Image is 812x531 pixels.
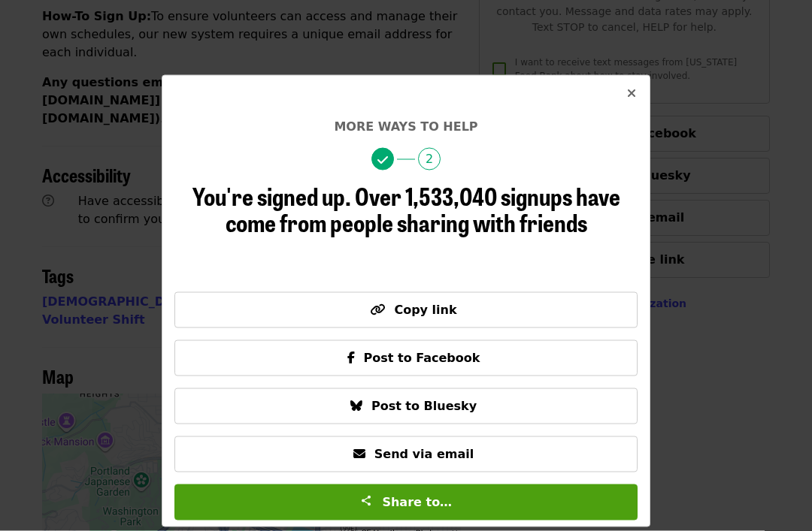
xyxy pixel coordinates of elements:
[174,340,638,376] button: Post to Facebook
[174,484,638,520] button: Share to…
[382,495,452,509] span: Share to…
[347,351,355,365] i: facebook-f icon
[174,388,638,424] button: Post to Bluesky
[364,351,480,365] span: Post to Facebook
[360,495,372,507] img: Share
[192,178,351,213] span: You're signed up.
[350,399,362,413] i: bluesky icon
[174,436,638,472] button: Send via email
[377,153,388,167] i: check icon
[226,178,620,240] span: Over 1,533,040 signups have come from people sharing with friends
[370,303,385,317] i: link icon
[334,119,477,134] span: More ways to help
[374,447,474,461] span: Send via email
[174,292,638,328] button: Copy link
[627,86,636,101] i: times icon
[371,399,477,413] span: Post to Bluesky
[353,447,365,461] i: envelope icon
[614,76,650,112] button: Close
[394,303,456,317] span: Copy link
[418,148,441,170] span: 2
